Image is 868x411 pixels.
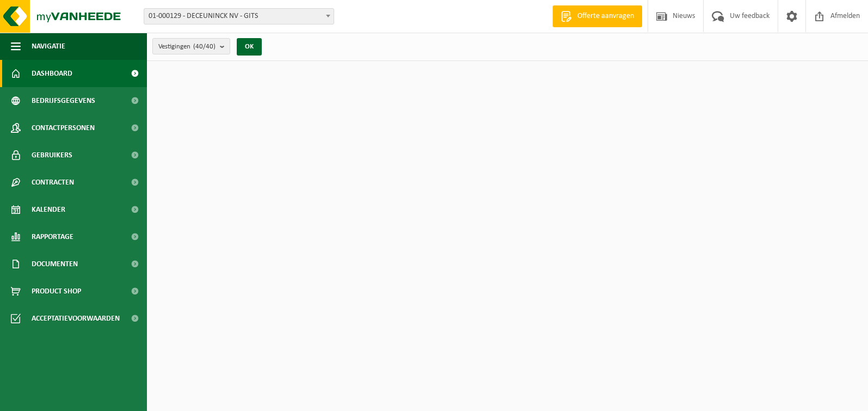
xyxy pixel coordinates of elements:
span: Kalender [32,196,65,223]
span: Documenten [32,250,78,278]
span: 01-000129 - DECEUNINCK NV - GITS [144,8,334,24]
a: Offerte aanvragen [552,5,642,27]
span: Vestigingen [158,39,216,55]
button: Vestigingen(40/40) [152,38,230,54]
span: Contracten [32,169,74,196]
span: Rapportage [32,223,73,250]
span: 01-000129 - DECEUNINCK NV - GITS [144,9,334,24]
span: Bedrijfsgegevens [32,87,95,114]
count: (40/40) [193,43,216,50]
span: Product Shop [32,278,81,305]
span: Offerte aanvragen [575,11,637,22]
button: OK [237,38,262,56]
span: Gebruikers [32,142,72,169]
span: Contactpersonen [32,114,95,142]
span: Navigatie [32,33,65,60]
span: Acceptatievoorwaarden [32,305,120,332]
span: Dashboard [32,60,72,87]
